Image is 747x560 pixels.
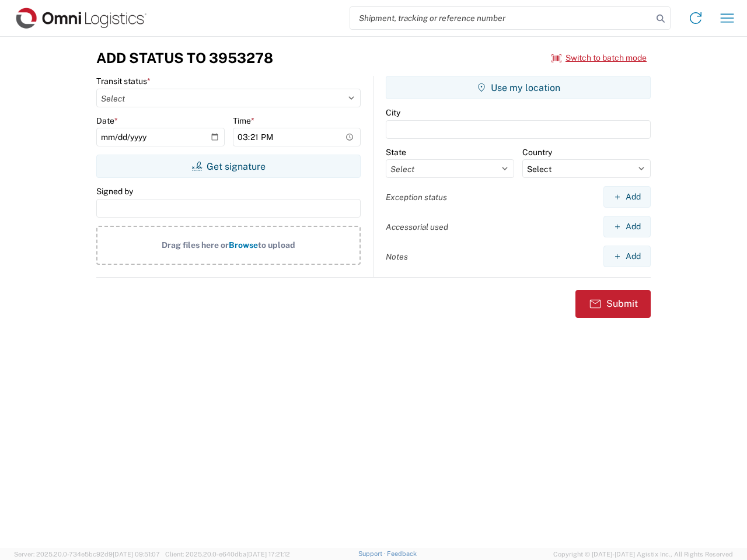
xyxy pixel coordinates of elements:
[603,186,651,208] button: Add
[96,76,151,86] label: Transit status
[96,186,133,197] label: Signed by
[603,246,651,267] button: Add
[165,551,290,558] span: Client: 2025.20.0-e640dba
[386,251,408,262] label: Notes
[603,216,651,237] button: Add
[258,240,295,250] span: to upload
[14,551,160,558] span: Server: 2025.20.0-734e5bc92d9
[350,7,652,29] input: Shipment, tracking or reference number
[522,147,552,157] label: Country
[386,147,406,157] label: State
[575,290,651,318] button: Submit
[551,48,647,68] button: Switch to batch mode
[233,116,254,126] label: Time
[96,116,118,126] label: Date
[386,192,447,202] label: Exception status
[229,240,258,250] span: Browse
[113,551,160,558] span: [DATE] 09:51:07
[386,222,448,232] label: Accessorial used
[358,550,388,557] a: Support
[246,551,290,558] span: [DATE] 17:21:12
[387,550,417,557] a: Feedback
[96,155,361,178] button: Get signature
[162,240,229,250] span: Drag files here or
[386,76,651,99] button: Use my location
[386,107,400,118] label: City
[96,50,273,66] h3: Add Status to 3953278
[553,549,733,559] span: Copyright © [DATE]-[DATE] Agistix Inc., All Rights Reserved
